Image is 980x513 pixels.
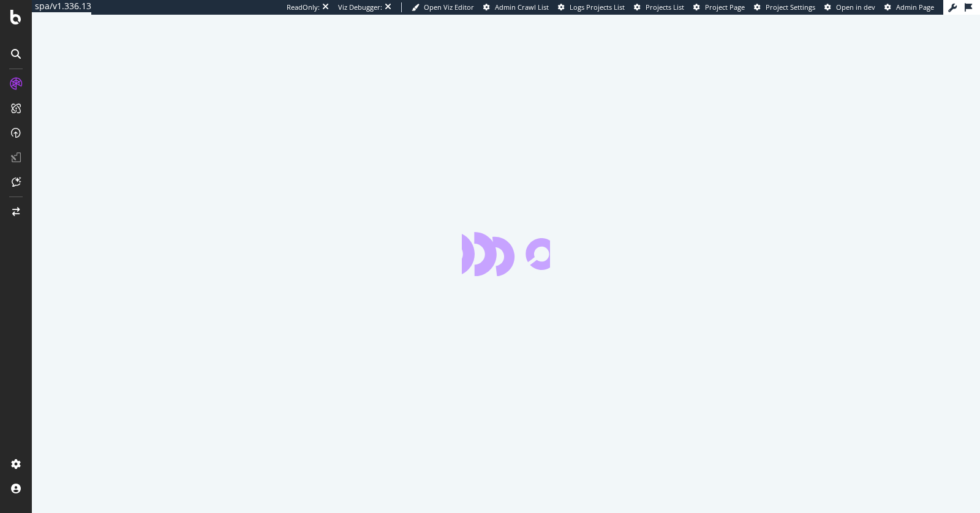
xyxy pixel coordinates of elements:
[766,2,815,12] span: Project Settings
[412,2,474,12] a: Open Viz Editor
[558,2,625,12] a: Logs Projects List
[462,232,550,276] div: animation
[634,2,684,12] a: Projects List
[754,2,815,12] a: Project Settings
[495,2,549,12] span: Admin Crawl List
[646,2,684,12] span: Projects List
[836,2,875,12] span: Open in dev
[287,2,320,12] div: ReadOnly:
[693,2,745,12] a: Project Page
[705,2,745,12] span: Project Page
[570,2,625,12] span: Logs Projects List
[424,2,474,12] span: Open Viz Editor
[884,2,934,12] a: Admin Page
[338,2,382,12] div: Viz Debugger:
[483,2,549,12] a: Admin Crawl List
[896,2,934,12] span: Admin Page
[824,2,875,12] a: Open in dev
